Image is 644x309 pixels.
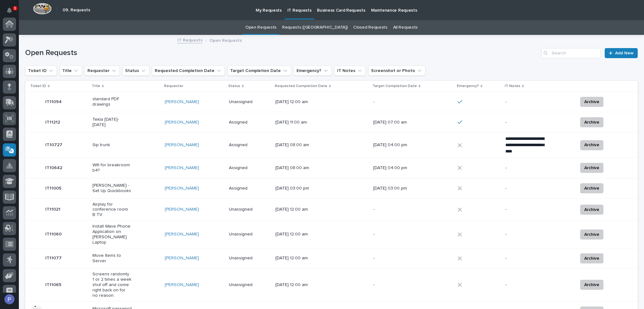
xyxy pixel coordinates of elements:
a: [PERSON_NAME] [165,207,199,212]
button: Archive [580,280,603,290]
span: Archive [584,185,599,192]
p: Unassigned [229,99,268,105]
p: IT11065 [45,281,63,288]
button: Archive [580,140,603,150]
tr: IT11077IT11077 Move Items to Server[PERSON_NAME] Unassigned[DATE] 12:00 am--Archive [25,248,638,268]
span: Archive [584,98,599,106]
p: [DATE] 08:00 am [275,142,315,148]
p: IT11021 [45,206,62,212]
p: Target Completion Date [373,83,417,90]
img: Workspace Logo [33,3,52,14]
p: Status [228,83,240,90]
p: Move Items to Server [92,253,132,264]
span: Archive [584,141,599,149]
span: Archive [584,164,599,172]
p: Unassigned [229,282,268,288]
a: [PERSON_NAME] [165,282,199,288]
p: Requester [164,83,183,90]
p: [PERSON_NAME] - Set Up Quickbooks [92,183,132,194]
tr: IT11212IT11212 Tekla [DATE]-[DATE][PERSON_NAME] Assigned[DATE] 11:00 am[DATE] 07:00 am-Archive [25,112,638,133]
p: [DATE] 12:00 am [275,232,315,237]
button: IT Notes [334,66,366,76]
button: Notifications [3,4,16,17]
a: IT Requests [177,36,203,43]
span: Archive [584,206,599,213]
p: [DATE] 12:00 am [275,282,315,288]
a: All Requests [393,20,418,35]
p: [DATE] 11:00 am [275,120,315,125]
a: Closed Requests [353,20,387,35]
p: - [505,256,545,261]
p: Unassigned [229,256,268,261]
p: Airplay for conference room B TV [92,202,132,218]
p: [DATE] 04:00 pm [373,165,413,171]
span: Add New [615,51,634,55]
button: users-avatar [3,293,16,306]
span: Archive [584,255,599,262]
p: IT11212 [45,119,61,125]
tr: IT11094IT11094 standard PDF drawings[PERSON_NAME] Unassigned[DATE] 12:00 am--Archive [25,92,638,112]
p: - [373,256,413,261]
h2: 09. Requests [63,8,90,13]
p: - [505,207,545,212]
a: [PERSON_NAME] [165,99,199,105]
p: Requested Completion Date [275,83,327,90]
button: Archive [580,205,603,215]
p: IT11060 [45,230,63,237]
button: Target Completion Date [227,66,291,76]
p: - [505,282,545,288]
p: [DATE] 12:00 am [275,99,315,105]
button: Status [122,66,149,76]
p: - [505,165,545,171]
button: Archive [580,253,603,263]
div: Notifications1 [8,8,16,18]
p: [DATE] 07:00 am [373,120,413,125]
p: IT11094 [45,98,63,105]
p: Open Requests [209,36,242,43]
p: [DATE] 03:00 pm [275,186,315,191]
p: - [373,232,413,237]
p: Unassigned [229,232,268,237]
p: Ticket ID [30,83,46,90]
input: Search [541,48,601,58]
p: IT Notes [505,83,520,90]
p: Tekla [DATE]-[DATE] [92,117,132,128]
button: Archive [580,117,603,127]
tr: IT11021IT11021 Airplay for conference room B TV[PERSON_NAME] Unassigned[DATE] 12:00 am--Archive [25,198,638,221]
p: Unassigned [229,207,268,212]
button: Archive [580,229,603,240]
a: Requests ([GEOGRAPHIC_DATA]) [282,20,347,35]
p: - [373,207,413,212]
p: IT11005 [45,185,63,191]
p: Emergency? [457,83,479,90]
button: Ticket ID [25,66,57,76]
p: Assigned [229,186,268,191]
p: [DATE] 08:00 am [275,165,315,171]
h1: Open Requests [25,48,539,58]
p: standard PDF drawings [92,97,132,107]
button: Requester [85,66,120,76]
span: Archive [584,119,599,126]
button: Title [59,66,82,76]
p: [DATE] 03:00 pm [373,186,413,191]
p: - [373,99,413,105]
p: Assigned [229,165,268,171]
p: [DATE] 12:00 am [275,207,315,212]
p: Title [92,83,100,90]
p: - [505,186,545,191]
p: 1 [14,6,16,10]
p: IT10642 [45,164,64,171]
p: IT10727 [45,141,64,148]
a: [PERSON_NAME] [165,186,199,191]
button: Screenshot or Photo [368,66,425,76]
p: Install Wave Phone Application on [PERSON_NAME] Laptop [92,224,132,245]
p: [DATE] 04:00 pm [373,142,413,148]
button: Archive [580,183,603,193]
p: [DATE] 12:00 am [275,256,315,261]
p: Wifi for breakroom b4? [92,163,132,173]
span: Archive [584,281,599,289]
span: Archive [584,231,599,238]
p: Assigned [229,120,268,125]
a: [PERSON_NAME] [165,256,199,261]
